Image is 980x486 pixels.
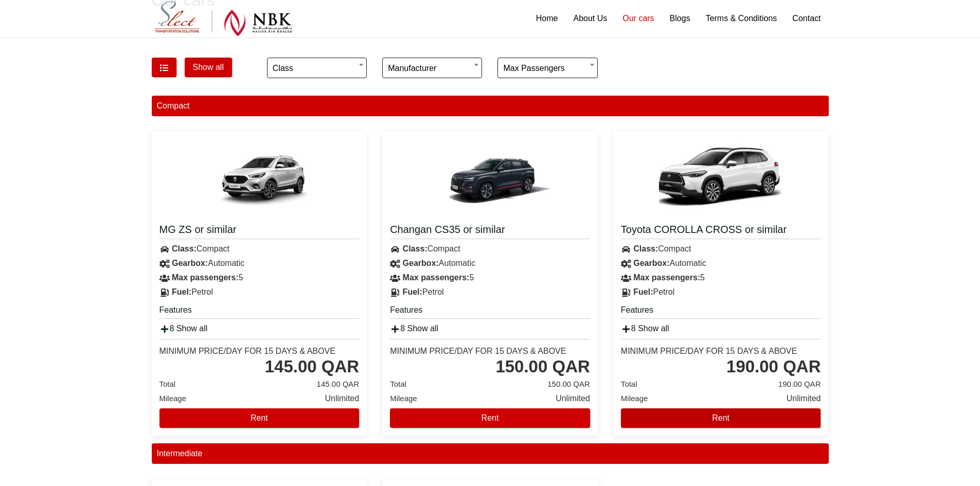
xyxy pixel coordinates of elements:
div: Minimum Price/Day for 15 days & Above [621,346,797,356]
span: Total [390,380,406,388]
div: 190.00 QAR [726,356,821,377]
img: Changan CS35 or similar [428,139,551,217]
button: Show all [185,58,232,77]
a: 8 Show all [390,324,438,333]
a: 8 Show all [621,324,669,333]
h5: Features [390,304,590,319]
span: Unlimited [556,391,590,406]
h5: Features [159,304,360,319]
span: Mileage [621,394,648,403]
strong: Max passengers: [633,273,700,282]
div: Petrol [152,285,367,299]
strong: Gearbox: [403,259,439,267]
span: Max passengers [497,58,597,78]
a: 8 Show all [159,324,208,333]
span: Mileage [159,394,187,403]
strong: Class: [172,244,197,253]
strong: Fuel: [633,287,653,296]
button: Rent [621,408,821,428]
div: 145.00 QAR [265,356,359,377]
span: 150.00 QAR [547,377,590,391]
strong: Class: [633,244,658,253]
strong: Fuel: [403,287,422,296]
a: Changan CS35 or similar [390,223,590,239]
a: Toyota COROLLA CROSS or similar [621,223,821,239]
div: 5 [152,271,367,285]
span: Mileage [390,394,417,403]
div: 150.00 QAR [495,356,590,377]
strong: Gearbox: [633,259,669,267]
span: Total [159,380,176,388]
span: Class [267,58,367,78]
strong: Max passengers: [172,273,239,282]
div: Compact [613,242,829,256]
div: Minimum Price/Day for 15 days & Above [159,346,335,356]
span: Unlimited [325,391,359,406]
div: Minimum Price/Day for 15 days & Above [390,346,566,356]
div: Petrol [613,285,829,299]
button: Rent [159,408,360,428]
div: Automatic [613,256,829,271]
img: Toyota COROLLA CROSS or similar [659,139,782,217]
span: 145.00 QAR [317,377,360,391]
h5: Features [621,304,821,319]
div: Automatic [152,256,367,271]
img: MG ZS or similar [198,139,321,217]
div: 5 [382,271,598,285]
img: Select Rent a Car [154,1,292,37]
span: 190.00 QAR [778,377,821,391]
strong: Fuel: [172,287,191,296]
div: 5 [613,271,829,285]
div: Petrol [382,285,598,299]
div: Compact [152,96,829,116]
span: Total [621,380,637,388]
a: MG ZS or similar [159,223,360,239]
strong: Gearbox: [172,259,208,267]
strong: Max passengers: [403,273,470,282]
div: Compact [152,242,367,256]
div: Intermediate [152,443,829,464]
span: Manufacturer [382,58,482,78]
strong: Class: [403,244,427,253]
span: Max passengers [503,58,592,79]
span: Manufacturer [388,58,476,79]
span: Class [273,58,361,79]
button: Rent [390,408,590,428]
span: Unlimited [787,391,821,406]
div: Compact [382,242,598,256]
div: Automatic [382,256,598,271]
